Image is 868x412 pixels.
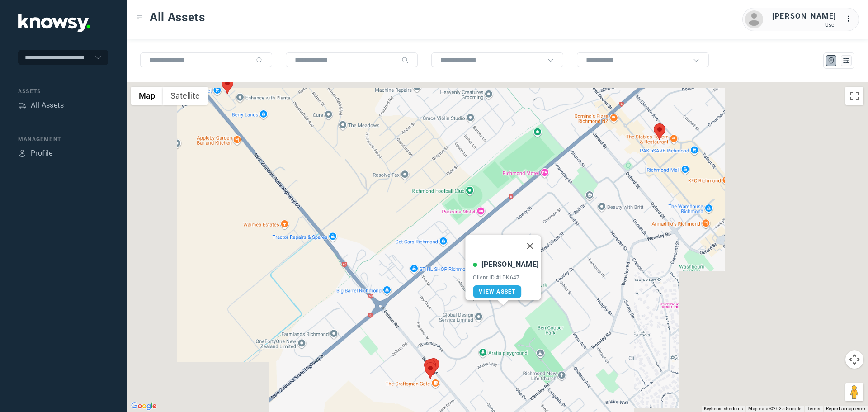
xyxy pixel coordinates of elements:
[31,148,53,159] div: Profile
[401,57,409,64] div: Search
[256,57,263,64] div: Search
[826,406,865,411] a: Report a map error
[704,406,743,412] button: Keyboard shortcuts
[18,87,108,95] div: Assets
[827,57,835,65] div: Map
[745,10,763,28] img: avatar.png
[479,289,515,295] span: View Asset
[129,400,159,412] a: Open this area in Google Maps (opens a new window)
[772,22,836,28] div: User
[748,406,801,411] span: Map data ©2025 Google
[845,350,863,369] button: Map camera controls
[18,101,26,109] div: Assets
[845,14,856,24] div: :
[481,259,538,270] div: [PERSON_NAME]
[845,383,863,401] button: Drag Pegman onto the map to open Street View
[136,14,142,20] div: Toggle Menu
[846,15,855,22] tspan: ...
[18,135,108,143] div: Management
[18,149,26,157] div: Profile
[842,57,850,65] div: List
[129,400,159,412] img: Google
[473,275,538,281] div: Client ID #LDK647
[845,87,863,105] button: Toggle fullscreen view
[150,9,205,25] span: All Assets
[131,87,163,105] button: Show street map
[18,14,90,32] img: Application Logo
[31,100,64,111] div: All Assets
[519,235,541,257] button: Close
[18,148,53,159] a: ProfileProfile
[807,406,821,411] a: Terms (opens in new tab)
[163,87,208,105] button: Show satellite imagery
[772,11,836,22] div: [PERSON_NAME]
[845,14,856,26] div: :
[473,285,521,298] a: View Asset
[18,100,64,111] a: AssetsAll Assets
